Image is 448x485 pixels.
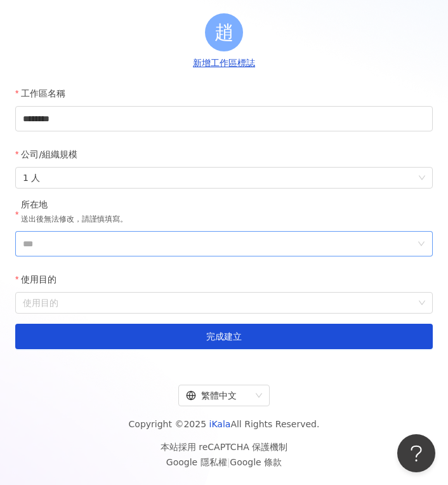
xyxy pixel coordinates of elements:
span: 完成建立 [206,331,242,342]
span: 趙 [214,17,234,47]
a: Google 條款 [230,457,282,467]
a: Google 隱私權 [166,457,227,467]
input: 工作區名稱 [15,106,433,131]
p: 送出後無法修改，請謹慎填寫。 [21,213,128,226]
span: Copyright © 2025 All Rights Reserved. [129,416,320,432]
div: 繁體中文 [186,385,251,406]
iframe: Help Scout Beacon - Open [397,434,435,472]
label: 使用目的 [15,267,66,292]
label: 公司/組織規模 [15,142,87,167]
a: iKala [209,419,231,429]
span: | [227,457,230,467]
button: 新增工作區標誌 [189,56,259,70]
label: 工作區名稱 [15,81,75,106]
button: 完成建立 [15,324,433,349]
span: 本站採用 reCAPTCHA 保護機制 [161,439,287,470]
div: 所在地 [21,199,128,211]
span: 1 人 [23,168,425,188]
span: down [418,240,425,248]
